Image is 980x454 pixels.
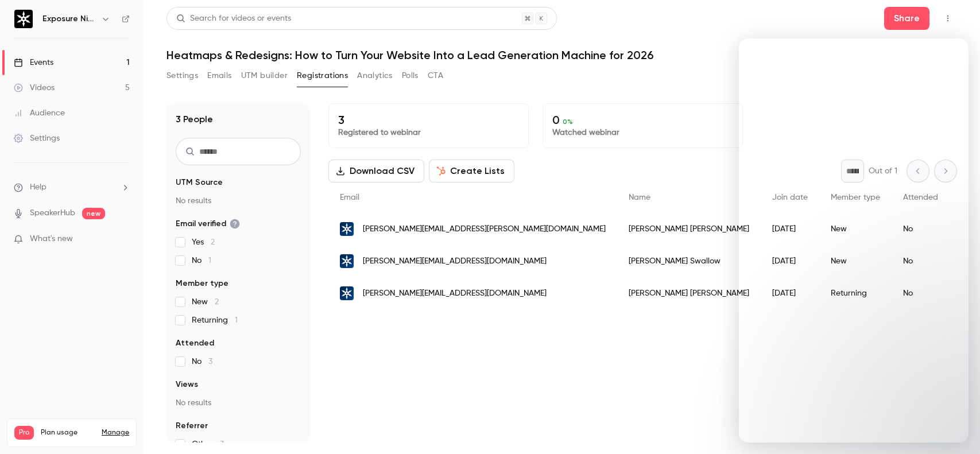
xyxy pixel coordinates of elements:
[176,337,214,349] span: Attended
[41,428,95,437] span: Plan usage
[30,233,73,245] span: What's new
[617,277,761,309] div: [PERSON_NAME] [PERSON_NAME]
[14,426,34,440] span: Pro
[429,160,514,183] button: Create Lists
[208,358,212,366] span: 3
[176,218,240,230] span: Email verified
[340,254,354,268] img: exposureninja.com
[176,278,228,289] span: Member type
[363,223,606,235] span: [PERSON_NAME][EMAIL_ADDRESS][PERSON_NAME][DOMAIN_NAME]
[192,439,224,450] span: Other
[552,127,733,138] p: Watched webinar
[30,181,47,193] span: Help
[340,222,354,236] img: exposureninja.com
[235,316,238,324] span: 1
[14,82,55,94] div: Videos
[884,7,929,30] button: Share
[176,379,198,390] span: Views
[617,213,761,245] div: [PERSON_NAME] [PERSON_NAME]
[82,208,105,219] span: new
[166,67,198,85] button: Settings
[176,420,208,432] span: Referrer
[428,67,443,85] button: CTA
[340,286,354,300] img: exposureninja.com
[42,13,96,25] h6: Exposure Ninja
[215,298,219,306] span: 2
[176,112,213,126] h1: 3 People
[166,48,957,62] h1: Heatmaps & Redesigns: How to Turn Your Website Into a Lead Generation Machine for 2026
[192,356,212,367] span: No
[176,13,291,25] div: Search for videos or events
[14,181,130,193] li: help-dropdown-opener
[176,177,223,188] span: UTM Source
[617,245,761,277] div: [PERSON_NAME] Swallow
[192,296,219,308] span: New
[176,177,301,450] section: facet-groups
[14,107,65,119] div: Audience
[14,133,60,144] div: Settings
[340,193,359,201] span: Email
[30,207,75,219] a: SpeakerHub
[328,160,424,183] button: Download CSV
[629,193,650,201] span: Name
[357,67,393,85] button: Analytics
[176,397,301,409] p: No results
[220,440,224,448] span: 3
[363,288,547,300] span: [PERSON_NAME][EMAIL_ADDRESS][DOMAIN_NAME]
[192,315,238,326] span: Returning
[241,67,288,85] button: UTM builder
[363,255,547,267] span: [PERSON_NAME][EMAIL_ADDRESS][DOMAIN_NAME]
[211,238,215,246] span: 2
[207,67,231,85] button: Emails
[14,10,33,28] img: Exposure Ninja
[402,67,419,85] button: Polls
[338,113,519,127] p: 3
[563,118,573,126] span: 0 %
[14,57,53,68] div: Events
[297,67,348,85] button: Registrations
[192,236,215,248] span: Yes
[176,195,301,207] p: No results
[208,257,211,265] span: 1
[102,428,129,437] a: Manage
[338,127,519,138] p: Registered to webinar
[192,255,211,266] span: No
[739,38,969,443] iframe: Intercom live chat
[552,113,733,127] p: 0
